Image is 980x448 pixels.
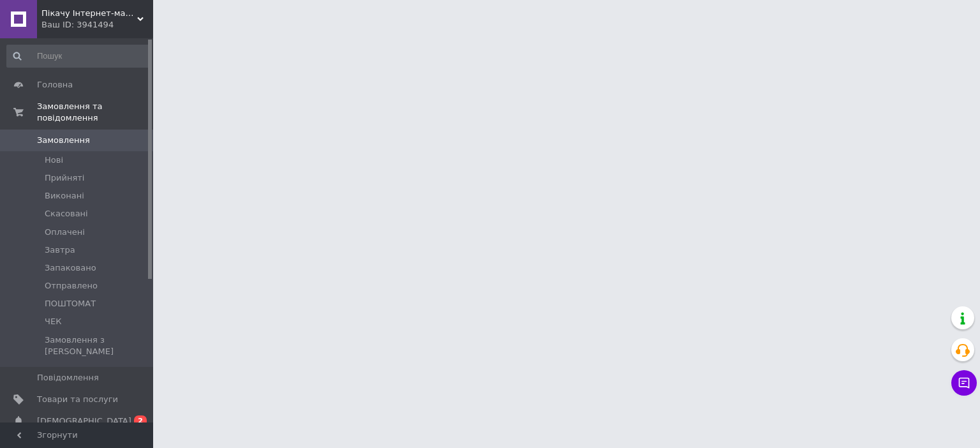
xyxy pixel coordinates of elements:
span: Замовлення з [PERSON_NAME] [45,334,149,357]
span: Замовлення та повідомлення [37,101,153,124]
span: [DEMOGRAPHIC_DATA] [37,415,131,427]
span: Головна [37,79,73,91]
button: Чат з покупцем [951,370,977,396]
span: ПОШТОМАТ [45,298,96,310]
span: 2 [134,415,147,426]
span: Нові [45,154,63,166]
div: Ваш ID: 3941494 [41,19,153,31]
span: ЧЕК [45,316,61,327]
input: Пошук [6,45,151,68]
span: Отправлено [45,280,98,292]
span: Товари та послуги [37,394,118,405]
span: Скасовані [45,208,88,220]
span: Повідомлення [37,372,99,384]
span: Замовлення [37,135,90,146]
span: Прийняті [45,172,84,184]
span: Виконані [45,190,84,202]
span: Запаковано [45,262,96,274]
span: Оплачені [45,227,85,238]
span: Пікачу Інтернет-магазин [41,8,137,19]
span: Завтра [45,244,75,256]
